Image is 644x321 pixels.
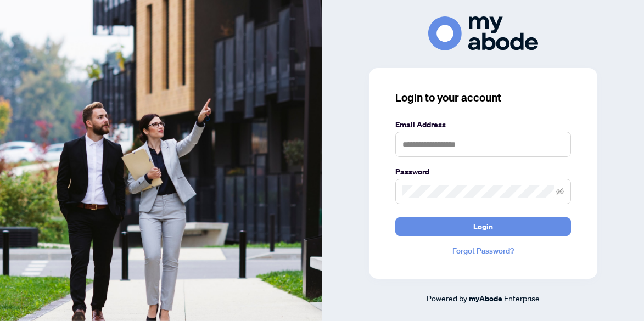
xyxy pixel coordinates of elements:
[428,16,538,50] img: ma-logo
[395,217,571,236] button: Login
[556,188,564,195] span: eye-invisible
[473,218,493,235] span: Login
[395,166,571,178] label: Password
[395,119,571,131] label: Email Address
[504,293,540,303] span: Enterprise
[395,245,571,257] a: Forgot Password?
[469,292,502,305] a: myAbode
[395,90,571,105] h3: Login to your account
[427,293,467,303] span: Powered by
